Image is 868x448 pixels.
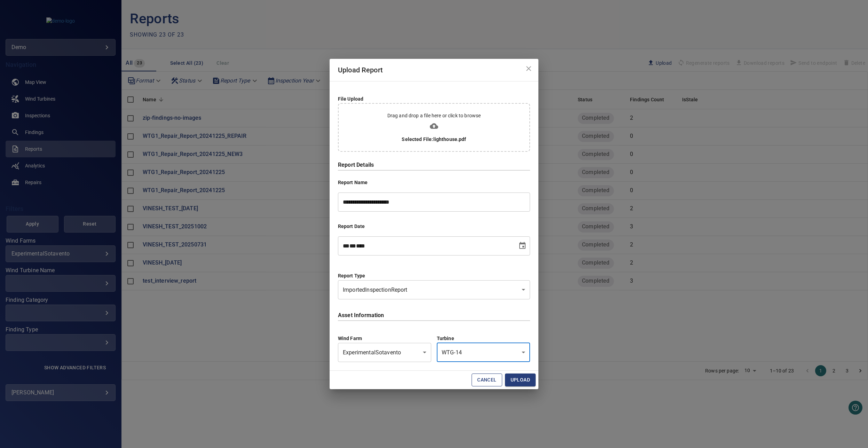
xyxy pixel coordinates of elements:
[338,223,530,230] h6: Report Date
[472,374,502,386] button: Cancel
[356,243,365,249] span: Year
[338,280,530,299] div: ImportedInspectionReport
[338,272,530,280] h6: Report Type
[515,239,529,253] button: Choose date, selected date is Oct 21, 2025
[330,59,538,81] h2: Upload Report
[338,343,431,362] div: ExperimentalSotavento
[338,160,530,170] h6: Report Details
[338,179,530,187] h6: Report Name
[505,374,536,386] button: Upload
[437,335,530,343] h6: Turbine
[349,243,356,249] span: Day
[402,136,466,143] p: Selected File: lighthouse.pdf
[338,95,530,103] h6: File Upload
[522,62,536,76] button: close
[387,112,481,119] p: Drag and drop a file here or click to browse
[437,343,530,362] div: WTG-14
[343,243,349,249] span: Month
[338,335,431,343] h6: Wind Farm
[338,311,530,320] h6: Asset Information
